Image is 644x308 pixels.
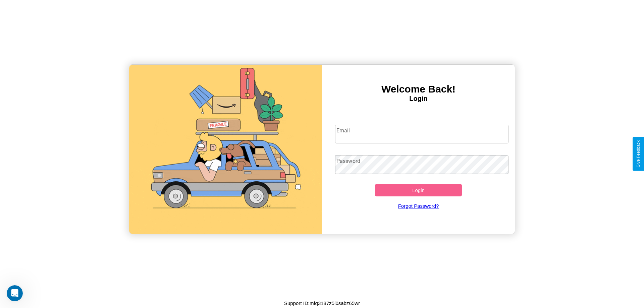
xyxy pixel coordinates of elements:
button: Login [375,184,462,196]
iframe: Intercom live chat [7,285,23,301]
h4: Login [322,95,515,103]
a: Forgot Password? [332,196,505,215]
h3: Welcome Back! [322,83,515,95]
img: gif [129,65,322,234]
div: Give Feedback [636,140,641,168]
p: Support ID: mfq3187z5i0sabz65wr [284,299,360,308]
